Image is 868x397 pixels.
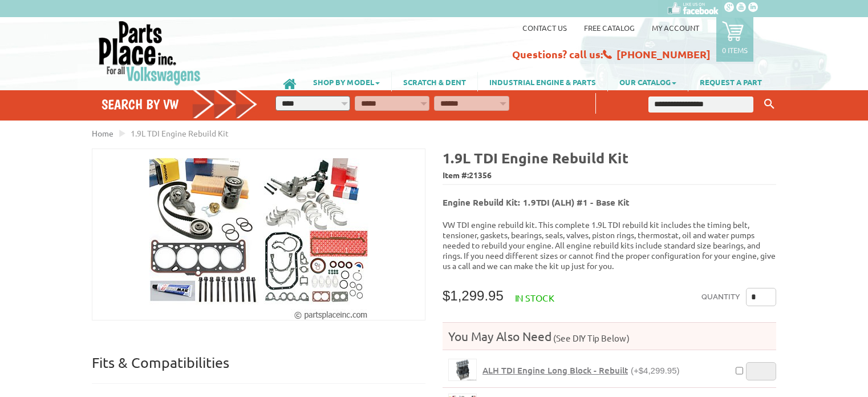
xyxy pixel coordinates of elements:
[98,20,202,86] img: Parts Place Inc!
[448,359,477,381] a: ALH TDI Engine Long Block - Rebuilt
[584,23,635,33] a: Free Catalog
[443,149,628,167] b: 1.9L TDI Engine Rebuild Kit
[92,128,113,138] a: Home
[131,128,229,138] span: 1.9L TDI Engine Rebuild Kit
[443,219,776,271] p: VW TDI engine rebuild kit. This complete 1.9L TDI rebuild kit includes the timing belt, tensioner...
[722,45,748,55] p: 0 items
[443,328,776,344] h4: You May Also Need
[149,149,368,320] img: 1.9L TDI Engine Rebuild Kit
[482,365,679,376] a: ALH TDI Engine Long Block - Rebuilt(+$4,299.95)
[716,17,753,62] a: 0 items
[761,95,778,114] button: Keyword Search
[443,197,630,208] b: Engine Rebuild Kit: 1.9TDI (ALH) #1 - Base Kit
[522,23,567,33] a: Contact us
[392,72,477,91] a: SCRATCH & DENT
[688,72,773,91] a: REQUEST A PART
[478,72,607,91] a: INDUSTRIAL ENGINE & PARTS
[443,167,776,184] span: Item #:
[443,288,504,303] span: $1,299.95
[551,332,630,343] span: (See DIY Tip Below)
[469,170,492,180] span: 21356
[631,366,679,375] span: (+$4,299.95)
[302,72,391,91] a: SHOP BY MODEL
[102,96,258,113] h4: Search by VW
[652,23,699,33] a: My Account
[92,354,425,384] p: Fits & Compatibilities
[515,292,554,303] span: In stock
[449,359,476,380] img: ALH TDI Engine Long Block - Rebuilt
[608,72,688,91] a: OUR CATALOG
[701,288,740,306] label: Quantity
[482,364,628,376] span: ALH TDI Engine Long Block - Rebuilt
